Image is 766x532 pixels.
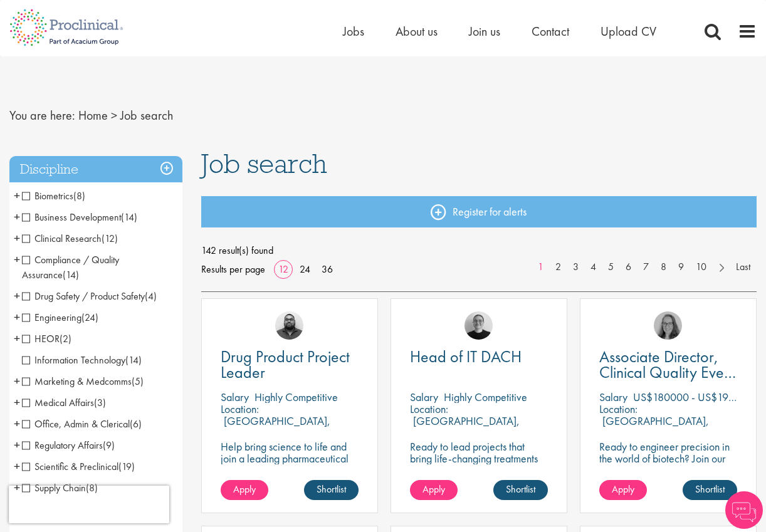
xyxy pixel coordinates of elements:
[125,353,142,367] span: (14)
[221,441,359,512] p: Help bring science to life and join a leading pharmaceutical company to play a key role in delive...
[221,402,259,416] span: Location:
[22,332,60,345] span: HEOR
[410,441,548,512] p: Ready to lead projects that bring life-changing treatments to the world? Join our client at the f...
[118,460,135,473] span: (19)
[683,480,737,500] a: Shortlist
[14,329,20,348] span: +
[22,211,121,224] span: Business Development
[14,436,20,454] span: +
[9,486,169,523] iframe: reCAPTCHA
[14,308,20,326] span: +
[672,260,690,274] a: 9
[599,480,647,500] a: Apply
[549,260,567,274] a: 2
[14,207,20,226] span: +
[469,23,500,39] a: Join us
[14,372,20,390] span: +
[584,260,602,274] a: 4
[73,189,85,202] span: (8)
[63,268,79,281] span: (14)
[612,482,634,496] span: Apply
[601,23,656,39] a: Upload CV
[22,353,142,367] span: Information Technology
[78,107,108,123] a: breadcrumb link
[201,260,265,279] span: Results per page
[599,346,736,399] span: Associate Director, Clinical Quality Event Management (GCP)
[493,480,548,500] a: Shortlist
[132,375,144,388] span: (5)
[14,414,20,433] span: +
[532,23,569,39] a: Contact
[60,332,71,345] span: (2)
[94,396,106,409] span: (3)
[410,390,438,404] span: Salary
[22,439,115,452] span: Regulatory Affairs
[22,396,94,409] span: Medical Affairs
[81,311,98,324] span: (24)
[201,241,757,260] span: 142 result(s) found
[410,402,448,416] span: Location:
[201,196,757,227] a: Register for alerts
[464,311,493,340] img: Emma Pretorious
[654,311,682,340] a: Ingrid Aymes
[221,480,268,500] a: Apply
[396,23,438,39] a: About us
[599,349,737,380] a: Associate Director, Clinical Quality Event Management (GCP)
[690,260,713,274] a: 10
[22,460,135,473] span: Scientific & Preclinical
[599,402,637,416] span: Location:
[444,390,527,404] p: Highly Competitive
[22,481,98,494] span: Supply Chain
[275,311,303,340] img: Ashley Bennett
[103,439,115,452] span: (9)
[22,353,125,367] span: Information Technology
[22,289,145,303] span: Drug Safety / Product Safety
[304,480,359,500] a: Shortlist
[410,480,458,500] a: Apply
[22,189,85,202] span: Biometrics
[22,375,144,388] span: Marketing & Medcomms
[410,414,520,440] p: [GEOGRAPHIC_DATA], [GEOGRAPHIC_DATA]
[567,260,585,274] a: 3
[22,417,130,430] span: Office, Admin & Clerical
[14,457,20,476] span: +
[317,263,337,276] a: 36
[410,349,548,365] a: Head of IT DACH
[22,375,132,388] span: Marketing & Medcomms
[22,460,118,473] span: Scientific & Preclinical
[22,417,142,430] span: Office, Admin & Clerical
[9,156,182,183] h3: Discipline
[233,482,256,496] span: Apply
[599,441,737,512] p: Ready to engineer precision in the world of biotech? Join our client's cutting-edge team and play...
[120,107,173,123] span: Job search
[145,289,157,303] span: (4)
[22,253,119,281] span: Compliance / Quality Assurance
[532,260,550,274] a: 1
[14,393,20,412] span: +
[22,189,73,202] span: Biometrics
[22,289,157,303] span: Drug Safety / Product Safety
[22,481,86,494] span: Supply Chain
[86,481,98,494] span: (8)
[619,260,637,274] a: 6
[22,396,106,409] span: Medical Affairs
[221,390,249,404] span: Salary
[221,414,330,440] p: [GEOGRAPHIC_DATA], [GEOGRAPHIC_DATA]
[410,346,522,367] span: Head of IT DACH
[725,491,763,529] img: Chatbot
[602,260,620,274] a: 5
[654,260,673,274] a: 8
[121,211,137,224] span: (14)
[599,414,709,440] p: [GEOGRAPHIC_DATA], [GEOGRAPHIC_DATA]
[343,23,364,39] a: Jobs
[254,390,338,404] p: Highly Competitive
